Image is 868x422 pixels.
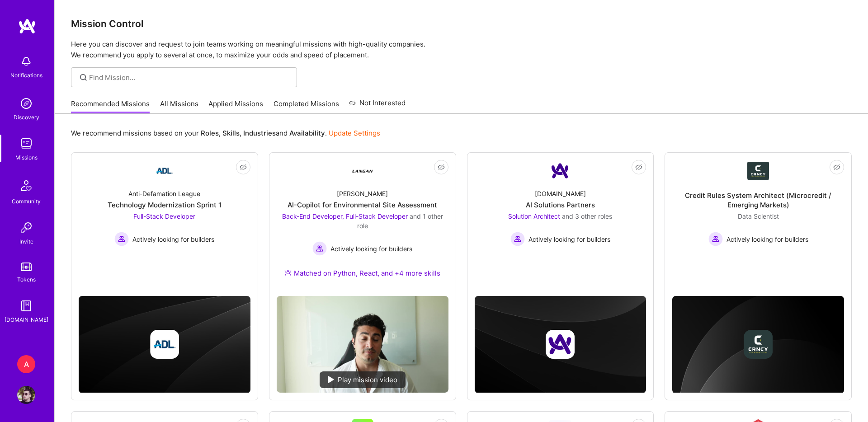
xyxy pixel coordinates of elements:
h3: Mission Control [71,18,852,29]
img: User Avatar [17,386,35,404]
b: Industries [243,129,276,137]
img: guide book [17,297,35,315]
img: Actively looking for builders [114,232,129,246]
img: Company logo [150,330,179,359]
div: AI Solutions Partners [526,200,595,210]
img: Actively looking for builders [312,241,327,256]
a: User Avatar [15,386,38,404]
img: cover [79,296,250,393]
img: Company Logo [154,160,175,182]
i: icon EyeClosed [438,164,445,171]
b: Roles [201,129,219,137]
div: Community [12,197,41,206]
span: Solution Architect [508,212,560,220]
img: Company Logo [352,160,373,182]
img: Actively looking for builders [708,232,723,246]
i: icon SearchGrey [78,72,89,83]
b: Availability [289,129,325,137]
div: A [17,355,35,373]
span: Data Scientist [738,212,779,220]
img: tokens [21,263,32,271]
img: teamwork [17,135,35,153]
div: Tokens [17,275,36,284]
div: [PERSON_NAME] [337,189,388,198]
img: bell [17,52,35,70]
a: Completed Missions [274,99,339,114]
div: Technology Modernization Sprint 1 [108,200,222,210]
img: Company logo [546,330,575,359]
div: Credit Rules System Architect (Microcredit / Emerging Markets) [672,191,844,210]
img: play [328,376,334,383]
div: [DOMAIN_NAME] [5,315,48,324]
img: Company Logo [549,160,571,182]
a: Recommended Missions [71,99,150,114]
i: icon EyeClosed [833,164,840,171]
img: Company logo [744,330,773,359]
a: Applied Missions [208,99,263,114]
p: We recommend missions based on your , , and . [71,128,380,138]
img: logo [18,18,36,34]
span: Back-End Developer, Full-Stack Developer [282,212,408,220]
span: Actively looking for builders [132,234,214,244]
i: icon EyeClosed [240,164,247,171]
img: Ateam Purple Icon [284,269,292,276]
a: Update Settings [329,129,380,137]
a: All Missions [160,99,198,114]
a: Company Logo[PERSON_NAME]AI-Copilot for Environmental Site AssessmentBack-End Developer, Full-Sta... [277,160,448,289]
span: and 3 other roles [562,212,612,220]
a: A [15,355,38,373]
img: Actively looking for builders [510,232,525,246]
img: Company Logo [747,162,769,180]
img: No Mission [277,296,448,393]
div: AI-Copilot for Environmental Site Assessment [288,200,437,210]
input: Find Mission... [89,73,290,82]
img: Community [15,175,37,197]
span: Full-Stack Developer [133,212,195,220]
div: Notifications [10,70,42,80]
i: icon EyeClosed [635,164,642,171]
img: cover [475,296,646,393]
div: Invite [19,237,33,246]
b: Skills [222,129,240,137]
a: Company LogoAnti-Defamation LeagueTechnology Modernization Sprint 1Full-Stack Developer Actively ... [79,160,250,272]
div: Play mission video [320,371,406,388]
a: Company Logo[DOMAIN_NAME]AI Solutions PartnersSolution Architect and 3 other rolesActively lookin... [475,160,646,272]
span: Actively looking for builders [330,244,412,253]
a: Not Interested [349,98,406,114]
span: Actively looking for builders [726,234,808,244]
img: cover [672,296,844,393]
div: Matched on Python, React, and +4 more skills [284,268,440,278]
div: Discovery [14,113,39,122]
p: Here you can discover and request to join teams working on meaningful missions with high-quality ... [71,39,852,61]
img: Invite [17,219,35,237]
a: Company LogoCredit Rules System Architect (Microcredit / Emerging Markets)Data Scientist Actively... [672,160,844,272]
div: Anti-Defamation League [128,189,200,198]
img: discovery [17,94,35,113]
div: [DOMAIN_NAME] [535,189,586,198]
span: Actively looking for builders [528,234,610,244]
div: Missions [15,153,38,162]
